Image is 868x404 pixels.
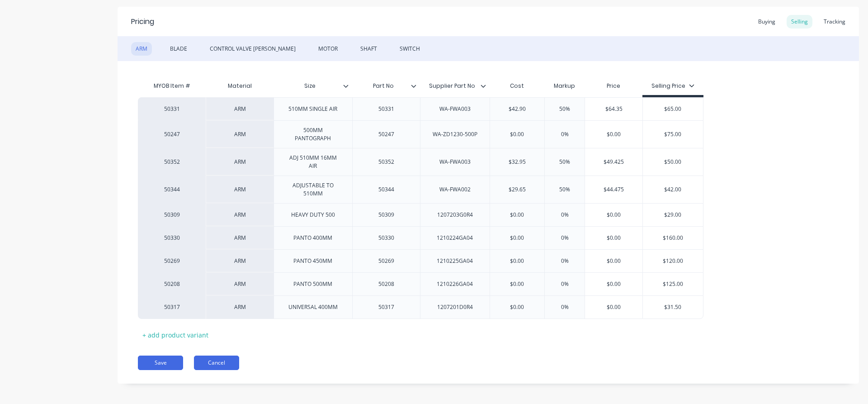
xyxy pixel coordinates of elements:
button: Save [138,356,183,370]
div: 0% [542,296,587,318]
div: $0.00 [585,250,642,272]
div: 50247ARM500MM PANTOGRAPH50247WA-ZD1230-500P$0.000%$0.00$75.00 [138,120,703,148]
div: ADJ 510MM 16MM AIR [278,152,349,172]
div: SHAFT [356,42,382,56]
div: WA-FWA003 [432,156,478,168]
div: $0.00 [585,204,642,226]
div: $65.00 [643,98,703,120]
div: CONTROL VALVE [PERSON_NAME] [205,42,300,56]
div: $32.95 [490,151,545,173]
div: $42.00 [643,178,703,201]
div: 50352 [147,158,197,166]
div: 0% [542,273,587,295]
div: Selling Price [651,82,694,90]
div: 50309 [147,211,197,219]
div: $29.65 [490,178,545,201]
div: $0.00 [490,296,545,318]
div: 50344 [363,184,409,195]
div: $160.00 [643,227,703,249]
div: ADJUSTABLE TO 510MM [278,180,349,200]
div: ARM [206,203,274,226]
div: 50247 [147,130,197,138]
div: PANTO 500MM [286,278,340,290]
div: WA-FWA003 [432,103,478,115]
div: Part No [352,75,415,97]
div: Price [585,77,642,95]
div: ARM [131,42,152,56]
div: ARM [206,295,274,319]
div: PANTO 400MM [286,232,340,244]
div: 50330 [363,232,409,244]
div: Markup [544,77,585,95]
div: 50269 [363,255,409,267]
div: 0% [542,250,587,272]
div: BLADE [165,42,192,56]
div: Supplier Part No [420,75,484,97]
div: ARM [206,272,274,295]
div: 1210224GA04 [429,232,480,244]
div: 50208 [147,280,197,288]
div: MYOB Item # [138,77,206,95]
div: Supplier Part No [420,77,490,95]
div: 1210226GA04 [429,278,480,290]
div: Material [206,77,274,95]
div: 50% [542,98,587,120]
div: ARM [206,97,274,120]
div: 0% [542,227,587,249]
div: 50208ARMPANTO 500MM502081210226GA04$0.000%$0.00$125.00 [138,272,703,295]
div: $64.35 [585,98,642,120]
div: 50309ARMHEAVY DUTY 500503091207203G0R4$0.000%$0.00$29.00 [138,203,703,226]
div: Tracking [819,15,850,29]
div: 50330 [147,234,197,242]
div: $0.00 [490,250,545,272]
div: $31.50 [643,296,703,318]
div: WA-FWA002 [432,184,478,195]
div: 1207203G0R4 [430,209,480,221]
div: Size [274,77,352,95]
div: SWITCH [395,42,425,56]
div: + add product variant [138,328,213,342]
div: ARM [206,148,274,176]
div: Pricing [131,16,154,27]
div: MOTOR [314,42,342,56]
div: 50269 [147,257,197,265]
div: Size [274,75,347,97]
div: 50269ARMPANTO 450MM502691210225GA04$0.000%$0.00$120.00 [138,249,703,272]
div: ARM [206,176,274,203]
div: $120.00 [643,250,703,272]
div: Selling [787,15,812,29]
div: 50344ARMADJUSTABLE TO 510MM50344WA-FWA002$29.6550%$44.475$42.00 [138,176,703,203]
div: Cost [490,77,545,95]
div: $125.00 [643,273,703,295]
div: 500MM PANTOGRAPH [278,124,349,144]
div: ARM [206,249,274,272]
div: $44.475 [585,178,642,201]
div: 50330ARMPANTO 400MM503301210224GA04$0.000%$0.00$160.00 [138,226,703,249]
div: 50208 [363,278,409,290]
div: 50352 [363,156,409,168]
div: $0.00 [490,123,545,146]
div: 50317 [363,301,409,313]
div: $0.00 [585,227,642,249]
button: Cancel [194,356,239,370]
div: 50344 [147,185,197,194]
div: $29.00 [643,204,703,226]
div: $0.00 [490,204,545,226]
div: 0% [542,204,587,226]
div: 50331 [363,103,409,115]
div: UNIVERSAL 400MM [281,301,345,313]
div: $49.425 [585,151,642,173]
div: $50.00 [643,151,703,173]
div: $0.00 [490,273,545,295]
div: 510MM SINGLE AIR [281,103,344,115]
div: $0.00 [585,273,642,295]
div: ARM [206,120,274,148]
div: 50317ARMUNIVERSAL 400MM503171207201D0R4$0.000%$0.00$31.50 [138,295,703,319]
div: $42.90 [490,98,545,120]
div: 50331ARM510MM SINGLE AIR50331WA-FWA003$42.9050%$64.35$65.00 [138,97,703,120]
div: Buying [754,15,780,29]
div: Part No [352,77,420,95]
div: $0.00 [585,296,642,318]
div: 50317 [147,303,197,311]
div: PANTO 450MM [286,255,340,267]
